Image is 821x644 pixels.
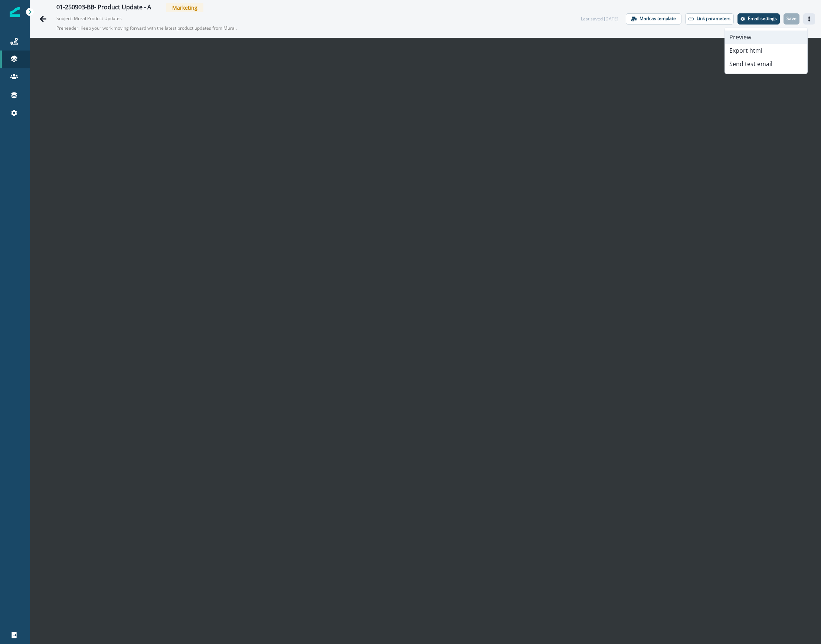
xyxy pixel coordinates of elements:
[581,16,618,22] div: Last saved [DATE]
[166,3,203,12] span: Marketing
[640,16,676,21] p: Mark as template
[626,13,681,25] button: Mark as template
[685,13,734,25] button: Link parameters
[725,57,807,71] button: Send test email
[36,12,50,26] button: Go back
[10,7,20,17] img: Inflection
[737,13,780,25] button: Settings
[803,13,815,25] button: Actions
[784,13,799,25] button: Save
[56,12,131,22] p: Subject: Mural Product Updates
[748,16,777,21] p: Email settings
[697,16,730,21] p: Link parameters
[725,44,807,57] button: Export html
[786,16,797,21] p: Save
[56,22,242,35] p: Preheader: Keep your work moving forward with the latest product updates from Mural.
[56,4,151,12] div: 01-250903-BB- Product Update - A
[725,30,807,44] button: Preview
